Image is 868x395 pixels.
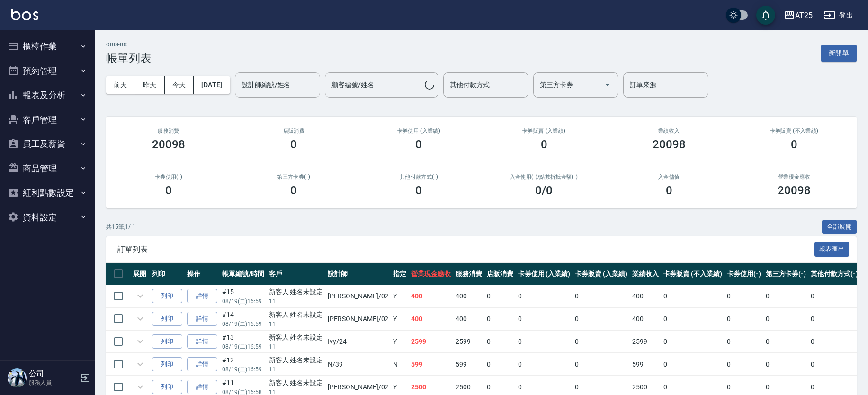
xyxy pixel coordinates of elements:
[185,263,220,285] th: 操作
[409,285,453,307] td: 400
[194,76,230,94] button: [DATE]
[11,9,38,20] img: Logo
[269,332,323,342] div: 新客人 姓名未設定
[778,184,811,197] h3: 20098
[661,263,725,285] th: 卡券販賣 (不入業績)
[573,263,630,285] th: 卡券販賣 (入業績)
[135,76,165,94] button: 昨天
[117,128,220,134] h3: 服務消費
[106,52,152,65] h3: 帳單列表
[4,180,91,205] button: 紅利點數設定
[269,378,323,388] div: 新客人 姓名未設定
[808,263,860,285] th: 其他付款方式(-)
[409,308,453,330] td: 400
[573,331,630,353] td: 0
[152,334,182,349] button: 列印
[743,174,845,180] h2: 營業現金應收
[187,289,217,304] a: 詳情
[808,308,860,330] td: 0
[756,6,775,25] button: save
[325,308,391,330] td: [PERSON_NAME] /02
[763,353,809,376] td: 0
[187,312,217,326] a: 詳情
[821,48,857,57] a: 新開單
[409,263,453,285] th: 營業現金應收
[808,285,860,307] td: 0
[152,312,182,326] button: 列印
[661,308,725,330] td: 0
[269,310,323,320] div: 新客人 姓名未設定
[763,308,809,330] td: 0
[269,355,323,365] div: 新客人 姓名未設定
[516,263,573,285] th: 卡券使用 (入業績)
[269,320,323,328] p: 11
[4,83,91,108] button: 報表及分析
[220,353,267,376] td: #12
[725,331,763,353] td: 0
[516,308,573,330] td: 0
[725,285,763,307] td: 0
[484,308,516,330] td: 0
[453,263,484,285] th: 服務消費
[391,353,409,376] td: N
[516,353,573,376] td: 0
[630,308,661,330] td: 400
[453,331,484,353] td: 2599
[409,353,453,376] td: 599
[220,263,267,285] th: 帳單編號/時間
[29,378,77,387] p: 服務人員
[269,342,323,351] p: 11
[367,128,470,134] h2: 卡券使用 (入業績)
[725,263,763,285] th: 卡券使用(-)
[165,76,194,94] button: 今天
[269,365,323,374] p: 11
[600,77,615,92] button: Open
[630,285,661,307] td: 400
[822,220,857,234] button: 全部展開
[763,263,809,285] th: 第三方卡券(-)
[516,285,573,307] td: 0
[220,331,267,353] td: #13
[661,353,725,376] td: 0
[187,357,217,372] a: 詳情
[242,174,345,180] h2: 第三方卡券(-)
[453,285,484,307] td: 400
[814,244,850,253] a: 報表匯出
[222,320,264,328] p: 08/19 (二) 16:59
[484,353,516,376] td: 0
[4,205,91,230] button: 資料設定
[29,369,77,378] h5: 公司
[484,331,516,353] td: 0
[808,353,860,376] td: 0
[220,285,267,307] td: #15
[618,128,720,134] h2: 業績收入
[653,138,686,151] h3: 20098
[150,263,185,285] th: 列印
[820,7,857,24] button: 登出
[187,334,217,349] a: 詳情
[573,285,630,307] td: 0
[267,263,326,285] th: 客戶
[453,308,484,330] td: 400
[795,9,813,21] div: AT25
[391,285,409,307] td: Y
[220,308,267,330] td: #14
[391,331,409,353] td: Y
[573,353,630,376] td: 0
[630,331,661,353] td: 2599
[666,184,672,197] h3: 0
[780,6,816,25] button: AT25
[131,263,150,285] th: 展開
[630,263,661,285] th: 業績收入
[725,353,763,376] td: 0
[325,331,391,353] td: Ivy /24
[763,331,809,353] td: 0
[187,380,217,395] a: 詳情
[535,184,553,197] h3: 0 /0
[415,138,422,151] h3: 0
[4,156,91,181] button: 商品管理
[661,331,725,353] td: 0
[222,365,264,374] p: 08/19 (二) 16:59
[743,128,845,134] h2: 卡券販賣 (不入業績)
[4,59,91,83] button: 預約管理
